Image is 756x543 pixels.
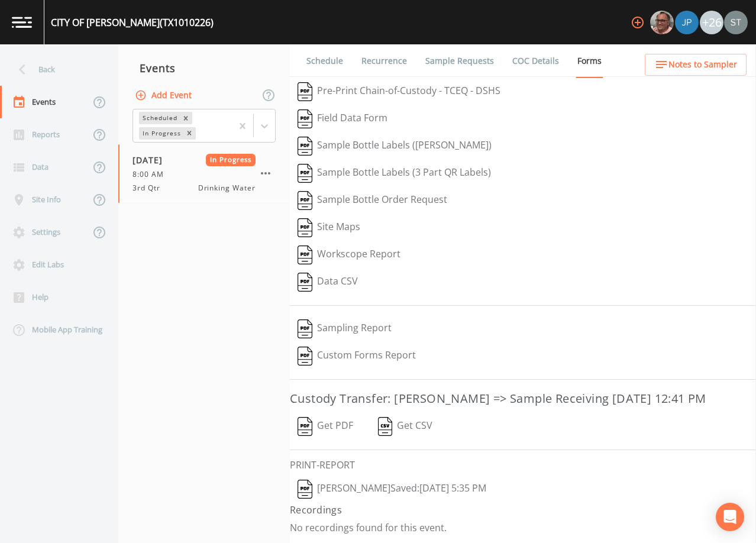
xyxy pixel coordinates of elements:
button: Notes to Sampler [645,54,747,76]
button: Field Data Form [290,105,395,132]
div: Events [118,53,290,83]
img: e2d790fa78825a4bb76dcb6ab311d44c [650,11,674,34]
p: No recordings found for this event. [290,522,756,534]
img: svg%3e [298,273,312,292]
button: Custom Forms Report [290,342,424,370]
button: Sample Bottle Labels (3 Part QR Labels) [290,160,499,187]
h4: Recordings [290,503,756,517]
div: Open Intercom Messenger [716,503,744,531]
span: Drinking Water [198,183,256,193]
button: Workscope Report [290,241,408,269]
div: Remove Scheduled [179,112,192,124]
img: svg%3e [298,82,312,101]
img: svg%3e [298,319,312,338]
img: svg%3e [378,417,393,436]
button: Sample Bottle Order Request [290,187,455,214]
div: CITY OF [PERSON_NAME] (TX1010226) [51,15,214,30]
img: svg%3e [298,137,312,156]
button: Data CSV [290,269,366,296]
div: Mike Franklin [650,11,674,34]
a: Sample Requests [424,44,496,77]
button: Site Maps [290,214,368,241]
button: Sample Bottle Labels ([PERSON_NAME]) [290,132,499,160]
button: Sampling Report [290,315,399,342]
img: 41241ef155101aa6d92a04480b0d0000 [675,11,699,34]
span: 8:00 AM [133,169,171,180]
div: Joshua gere Paul [674,11,699,34]
button: [PERSON_NAME]Saved:[DATE] 5:35 PM [290,476,494,503]
img: svg%3e [298,347,312,366]
span: 3rd Qtr [133,183,167,193]
a: Recurrence [360,44,409,77]
img: logo [12,17,32,28]
button: Get PDF [290,413,361,440]
a: Forms [576,44,603,78]
button: Get CSV [370,413,441,440]
div: +26 [700,11,723,34]
img: svg%3e [298,417,312,436]
a: COC Details [511,44,561,77]
a: Schedule [305,44,345,77]
img: svg%3e [298,480,312,499]
button: Add Event [133,85,196,106]
img: svg%3e [298,245,312,264]
h3: Custody Transfer: [PERSON_NAME] => Sample Receiving [DATE] 12:41 PM [290,389,756,408]
img: svg%3e [298,109,312,128]
span: [DATE] [133,154,171,166]
a: [DATE]In Progress8:00 AM3rd QtrDrinking Water [118,144,290,203]
span: In Progress [206,154,256,166]
img: cb9926319991c592eb2b4c75d39c237f [724,11,748,34]
button: Pre-Print Chain-of-Custody - TCEQ - DSHS [290,78,508,105]
span: Notes to Sampler [668,57,737,72]
img: svg%3e [298,164,312,183]
h6: PRINT-REPORT [290,460,756,471]
div: Remove In Progress [183,127,196,140]
div: In Progress [139,127,183,140]
img: svg%3e [298,218,312,237]
img: svg%3e [298,191,312,210]
div: Scheduled [139,112,179,124]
